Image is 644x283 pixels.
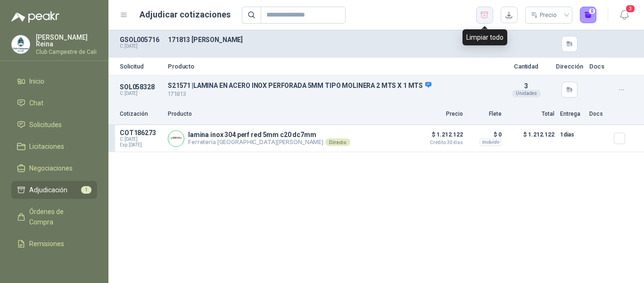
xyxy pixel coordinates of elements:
[168,63,497,69] p: Producto
[120,129,162,137] p: COT186273
[120,63,162,69] p: Solicitud
[589,63,608,69] p: Docs
[140,8,231,21] h1: Adjudicar cotizaciones
[560,110,584,119] p: Entrega
[29,206,88,227] span: Órdenes de Compra
[462,29,507,45] div: Limpiar todo
[11,181,97,199] a: Adjudicación1
[616,7,633,24] button: 3
[120,91,162,96] p: C: [DATE]
[555,63,584,69] p: Dirección
[168,110,410,119] p: Producto
[36,49,97,55] p: Club Campestre de Cali
[469,129,502,140] p: $ 0
[168,90,497,99] p: 171813
[589,110,608,119] p: Docs
[81,186,91,194] span: 1
[120,142,162,148] span: Exp: [DATE]
[29,239,64,249] span: Remisiones
[416,110,463,119] p: Precio
[479,138,502,146] div: Incluido
[503,63,550,69] p: Cantidad
[325,138,350,146] div: Directo
[469,110,502,119] p: Flete
[29,185,67,195] span: Adjudicación
[416,140,463,145] span: Crédito 30 días
[36,34,97,47] p: [PERSON_NAME] Reina
[188,138,350,146] p: Ferretería [GEOGRAPHIC_DATA][PERSON_NAME]
[11,203,97,231] a: Órdenes de Compra
[507,110,554,119] p: Total
[120,43,162,49] p: C: [DATE]
[120,110,162,119] p: Cotización
[11,11,59,23] img: Logo peakr
[120,83,162,91] p: SOL058328
[12,35,30,53] img: Company Logo
[29,98,43,108] span: Chat
[120,36,162,43] p: GSOL005716
[168,81,497,90] p: S21571 | LAMINA EN ACERO INOX PERFORADA 5MM TIPO MOLINERA 2 MTS X 1 MTS
[524,82,528,90] span: 3
[11,257,97,274] a: Configuración
[416,129,463,145] p: $ 1.212.122
[11,159,97,177] a: Negociaciones
[29,141,64,152] span: Licitaciones
[11,137,97,155] a: Licitaciones
[11,235,97,253] a: Remisiones
[512,90,541,97] div: Unidades
[29,120,62,130] span: Solicitudes
[531,8,558,22] div: Precio
[120,137,162,142] span: C: [DATE]
[560,129,584,140] p: 1 días
[11,94,97,112] a: Chat
[168,36,497,43] p: 171813 [PERSON_NAME]
[29,163,73,173] span: Negociaciones
[188,131,350,138] p: lamina inox 304 perf red 5mm c20 dc7mm
[625,4,636,13] span: 3
[11,116,97,134] a: Solicitudes
[580,7,597,24] button: 0
[11,72,97,90] a: Inicio
[29,76,44,86] span: Inicio
[507,129,554,148] p: $ 1.212.122
[168,131,184,146] img: Company Logo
